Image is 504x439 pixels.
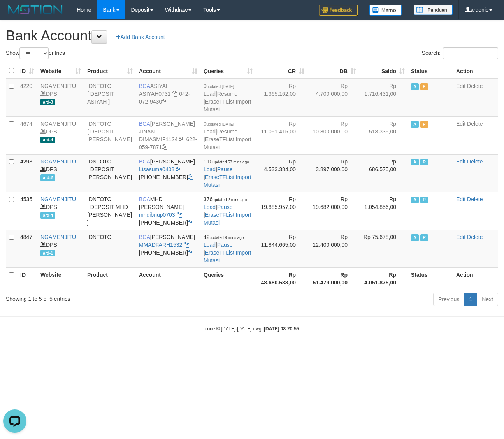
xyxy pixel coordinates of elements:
[205,249,234,256] a: EraseTFList
[359,154,408,192] td: Rp 686.575,00
[369,5,402,16] img: Button%20Memo.svg
[136,63,200,79] th: Account: activate to sort column ascending
[139,242,182,248] a: MMADFARH1532
[40,212,55,219] span: ard-4
[37,230,84,267] td: DPS
[456,158,465,165] a: Edit
[17,63,37,79] th: ID: activate to sort column ascending
[307,267,359,290] th: Rp 51.479.000,00
[204,136,251,150] a: Import Mutasi
[84,192,136,230] td: IDNTOTO [ DEPOSIT MHD [PERSON_NAME] ]
[467,158,483,165] a: Delete
[176,166,181,172] a: Copy Lisasuma0408 to clipboard
[204,121,251,150] span: | | |
[453,63,498,79] th: Action
[414,5,453,15] img: panduan.png
[204,204,216,210] a: Load
[204,212,251,226] a: Import Mutasi
[200,267,256,290] th: Queries
[204,196,251,226] span: | | |
[456,83,465,89] a: Edit
[420,83,428,90] span: Paused
[84,63,136,79] th: Product: activate to sort column ascending
[188,249,193,256] a: Copy 8692565770 to clipboard
[139,158,150,165] span: BCA
[307,154,359,192] td: Rp 3.897.000,00
[139,136,178,142] a: DIMASMIF1124
[172,91,177,97] a: Copy ASIYAH0731 to clipboard
[411,234,419,241] span: Active
[37,154,84,192] td: DPS
[212,160,249,164] span: updated 53 mins ago
[200,63,256,79] th: Queries: activate to sort column ascending
[204,234,251,263] span: | | |
[6,47,65,59] label: Show entries
[464,293,477,306] a: 1
[256,267,307,290] th: Rp 48.680.583,00
[307,63,359,79] th: DB: activate to sort column ascending
[204,249,251,263] a: Import Mutasi
[319,5,358,16] img: Feedback.jpg
[37,116,84,154] td: DPS
[188,219,193,226] a: Copy 6127021742 to clipboard
[204,234,244,240] span: 42
[411,121,419,128] span: Active
[17,154,37,192] td: 4293
[162,98,167,105] a: Copy 0420729430 to clipboard
[139,91,170,97] a: ASIYAH0731
[204,98,251,112] a: Import Mutasi
[204,196,247,202] span: 376
[139,212,175,218] a: mhdibnup0703
[453,267,498,290] th: Action
[456,196,465,202] a: Edit
[184,242,189,248] a: Copy MMADFARH1532 to clipboard
[40,83,76,89] a: NGAMENJITU
[40,137,55,143] span: ard-4
[6,4,65,16] img: MOTION_logo.png
[136,267,200,290] th: Account
[256,230,307,267] td: Rp 11.844.665,00
[6,28,498,44] h1: Bank Account
[467,196,483,202] a: Delete
[422,47,498,59] label: Search:
[162,144,167,150] a: Copy 6220597871 to clipboard
[17,192,37,230] td: 4535
[408,63,453,79] th: Status
[420,197,428,203] span: Running
[40,99,55,105] span: ard-3
[40,158,76,165] a: NGAMENJITU
[256,79,307,117] td: Rp 1.365.162,00
[420,121,428,128] span: Paused
[307,230,359,267] td: Rp 12.400.000,00
[420,234,428,241] span: Running
[307,79,359,117] td: Rp 4.700.000,00
[443,47,498,59] input: Search:
[359,116,408,154] td: Rp 518.335,00
[204,166,216,172] a: Load
[17,230,37,267] td: 4847
[217,166,233,172] a: Pause
[256,116,307,154] td: Rp 11.051.415,00
[40,174,55,181] span: ard-2
[40,121,76,127] a: NGAMENJITU
[188,174,193,180] a: Copy 6127014479 to clipboard
[217,242,233,248] a: Pause
[6,292,204,303] div: Showing 1 to 5 of 5 entries
[264,326,299,332] strong: [DATE] 08:20:55
[37,63,84,79] th: Website: activate to sort column ascending
[477,293,498,306] a: Next
[204,158,251,188] span: | | |
[136,79,200,117] td: ASIYAH 042-072-9430
[467,121,483,127] a: Delete
[139,166,174,172] a: Lisasuma0408
[19,47,49,59] select: Showentries
[205,98,234,105] a: EraseTFList
[3,3,26,26] button: Open LiveChat chat widget
[217,204,233,210] a: Pause
[207,122,234,126] span: updated [DATE]
[205,212,234,218] a: EraseTFList
[204,242,216,248] a: Load
[139,234,150,240] span: BCA
[204,121,234,127] span: 0
[204,158,249,165] span: 110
